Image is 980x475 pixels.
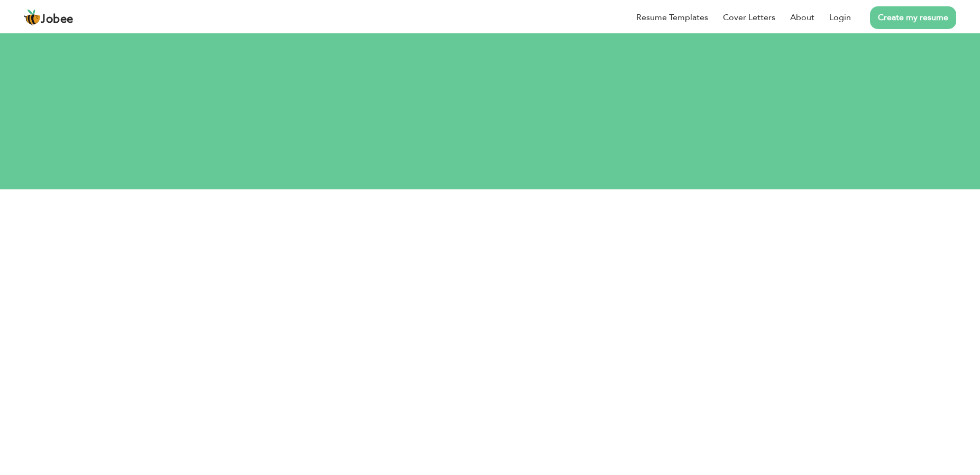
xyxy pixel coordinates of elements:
a: Login [829,11,851,24]
a: About [790,11,814,24]
a: Jobee [24,9,74,26]
img: jobee.io [24,9,41,26]
a: Create my resume [870,6,956,29]
a: Resume Templates [636,11,708,24]
span: Jobee [41,14,74,25]
a: Cover Letters [723,11,775,24]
